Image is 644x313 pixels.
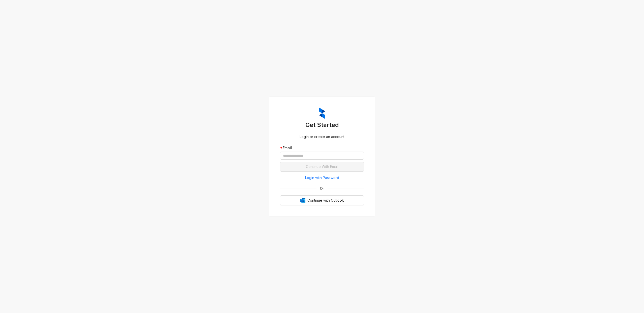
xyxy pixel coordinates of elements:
[307,198,344,203] span: Continue with Outlook
[280,145,364,151] div: Email
[280,134,364,140] div: Login or create an account
[280,174,364,182] button: Login with Password
[280,162,364,172] button: Continue With Email
[280,121,364,129] h3: Get Started
[280,195,364,205] button: OutlookContinue with Outlook
[305,175,339,181] span: Login with Password
[319,108,325,119] img: ZumaIcon
[300,198,305,203] img: Outlook
[316,186,328,191] span: Or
